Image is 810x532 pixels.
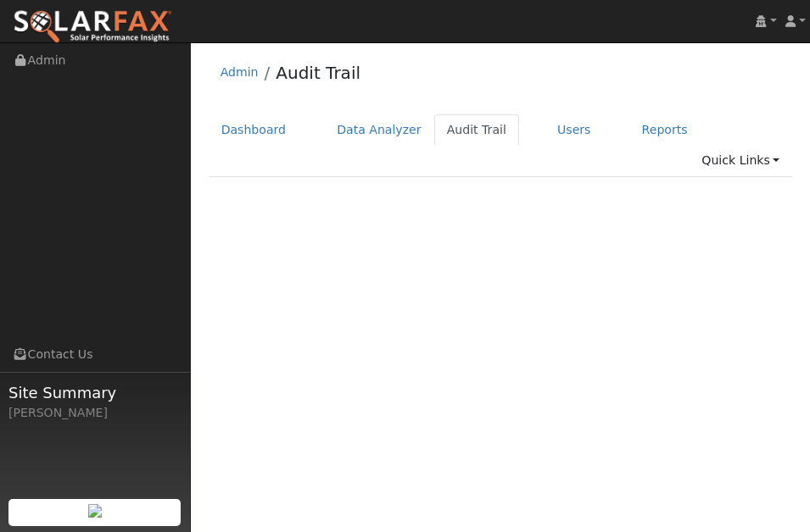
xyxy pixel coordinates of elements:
[629,114,701,146] a: Reports
[88,504,102,518] img: retrieve
[8,381,182,404] span: Site Summary
[434,114,519,146] a: Audit Trail
[689,145,792,176] a: Quick Links
[8,404,182,422] div: [PERSON_NAME]
[545,114,604,146] a: Users
[221,65,259,79] a: Admin
[13,9,172,45] img: SolarFax
[209,114,299,146] a: Dashboard
[324,114,434,146] a: Data Analyzer
[276,63,360,83] a: Audit Trail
